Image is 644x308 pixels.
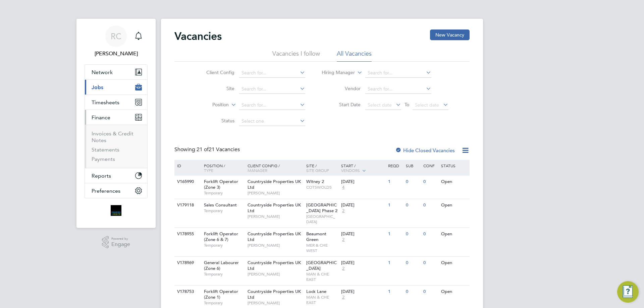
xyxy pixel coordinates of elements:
[204,260,239,271] span: General Labourer (Zone 6)
[404,228,422,240] div: 0
[305,160,340,176] div: Site /
[404,257,422,269] div: 0
[239,84,305,94] input: Search for...
[248,179,301,190] span: Countryside Properties UK Ltd
[190,102,229,108] label: Position
[248,260,301,271] span: Countryside Properties UK Ltd
[422,228,439,240] div: 0
[339,160,386,177] div: Start /
[439,228,469,240] div: Open
[439,286,469,298] div: Open
[175,228,199,240] div: V178955
[85,110,147,125] button: Finance
[248,202,301,213] span: Countryside Properties UK Ltd
[92,130,133,143] a: Invoices & Credit Notes
[92,156,115,162] a: Payments
[204,168,213,173] span: Type
[248,271,303,277] span: [PERSON_NAME]
[175,286,199,298] div: V178753
[204,202,237,208] span: Sales Consultant
[365,84,431,94] input: Search for...
[196,118,234,124] label: Status
[422,286,439,298] div: 0
[92,173,111,179] span: Reports
[439,176,469,188] div: Open
[85,80,147,95] button: Jobs
[196,85,234,91] label: Site
[341,202,385,208] div: [DATE]
[85,50,148,58] span: Robyn Clarke
[341,260,385,266] div: [DATE]
[174,146,241,153] div: Showing
[306,179,324,184] span: Witney 2
[306,260,337,271] span: [GEOGRAPHIC_DATA]
[306,271,338,282] span: MAN & CHE EAST
[395,147,455,153] label: Hide Closed Vacancies
[204,179,238,190] span: Forklift Operator (Zone 3)
[92,146,119,153] a: Statements
[341,168,360,173] span: Vendors
[204,190,244,196] span: Temporary
[404,286,422,298] div: 0
[199,160,246,176] div: Position /
[204,231,238,242] span: Forklift Operator (Zone 6 & 7)
[341,185,345,190] span: 4
[204,208,244,213] span: Temporary
[322,85,361,91] label: Vendor
[306,243,338,253] span: MER & CHE WEST
[196,69,234,75] label: Client Config
[341,179,385,185] div: [DATE]
[246,160,305,176] div: Client Config /
[92,84,103,90] span: Jobs
[248,231,301,242] span: Countryside Properties UK Ltd
[386,228,404,240] div: 1
[415,102,439,108] span: Select date
[175,160,199,171] div: ID
[85,183,147,198] button: Preferences
[422,160,439,171] div: Conf
[368,102,392,108] span: Select date
[239,101,305,110] input: Search for...
[306,214,338,224] span: [GEOGRAPHIC_DATA]
[386,257,404,269] div: 1
[341,237,345,243] span: 2
[422,257,439,269] div: 0
[337,50,372,62] li: All Vacancies
[248,190,303,196] span: [PERSON_NAME]
[175,199,199,211] div: V179118
[85,168,147,183] button: Reports
[92,114,110,121] span: Finance
[85,95,147,110] button: Timesheets
[248,289,301,300] span: Countryside Properties UK Ltd
[341,295,345,300] span: 2
[306,168,329,173] span: Site Group
[316,69,355,76] label: Hiring Manager
[439,257,469,269] div: Open
[85,25,148,58] a: RC[PERSON_NAME]
[175,176,199,188] div: V165990
[248,214,303,219] span: [PERSON_NAME]
[386,199,404,211] div: 1
[322,102,361,108] label: Start Date
[111,32,121,41] span: RC
[175,257,199,269] div: V178969
[341,266,345,271] span: 2
[111,242,130,247] span: Engage
[85,125,147,168] div: Finance
[174,29,222,43] h2: Vacancies
[439,160,469,171] div: Status
[341,289,385,295] div: [DATE]
[197,146,209,153] span: 21 of
[204,243,244,248] span: Temporary
[248,168,267,173] span: Manager
[386,176,404,188] div: 1
[111,236,130,242] span: Powered by
[402,100,411,109] span: To
[422,199,439,211] div: 0
[306,295,338,305] span: MAN & CHE EAST
[204,271,244,277] span: Temporary
[306,289,326,294] span: Lock Lane
[404,199,422,211] div: 0
[422,176,439,188] div: 0
[306,202,337,213] span: [GEOGRAPHIC_DATA] Phase 2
